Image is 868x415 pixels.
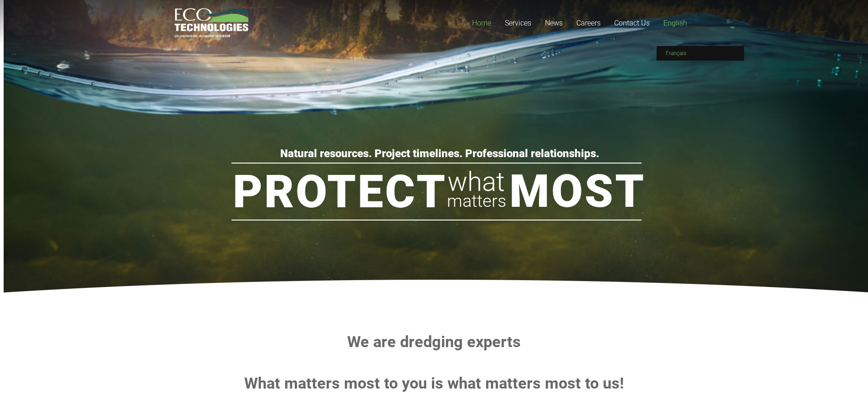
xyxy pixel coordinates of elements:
rs-layer: matters [447,188,506,214]
rs-layer: Most [509,169,646,214]
a: logo_EcoTech_ASDR_RGB [175,8,249,38]
strong: What matters most to you is what matters most to us! [244,374,624,392]
strong: We are dredging experts [347,333,521,351]
span: English [663,19,687,27]
rs-layer: what [447,169,505,195]
span: Home [472,19,491,27]
span: Careers [576,19,601,27]
rs-layer: Protect [233,169,447,215]
rs-layer: Natural resources. Project timelines. Professional relationships. [280,149,599,159]
span: Français [666,50,686,56]
a: Français [657,46,744,61]
span: Services [505,19,531,27]
span: Contact Us [614,19,650,27]
span: News [545,19,563,27]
